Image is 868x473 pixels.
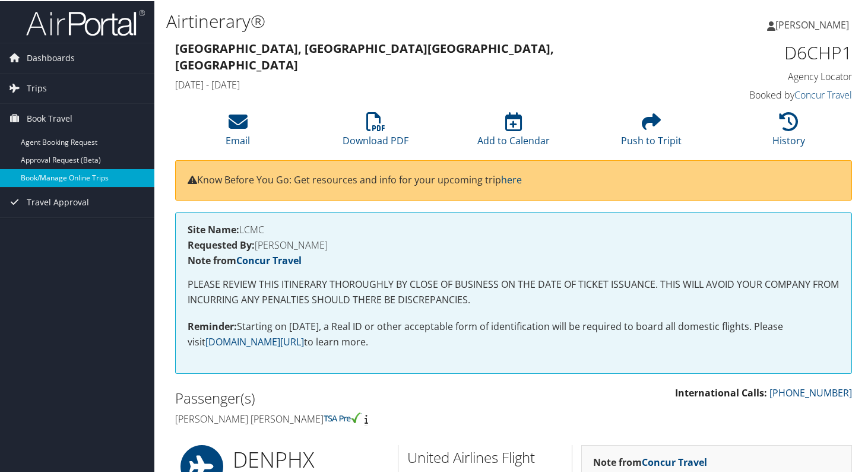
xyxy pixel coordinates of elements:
img: airportal-logo.png [26,8,145,36]
strong: Reminder: [188,319,237,332]
p: Starting on [DATE], a Real ID or other acceptable form of identification will be required to boar... [188,318,840,348]
a: Concur Travel [236,253,302,266]
span: [PERSON_NAME] [775,17,849,30]
h4: [PERSON_NAME] [188,239,840,249]
h1: Airtinerary® [166,8,629,33]
strong: Site Name: [188,222,239,235]
a: [PERSON_NAME] [767,6,861,42]
h4: [DATE] - [DATE] [175,77,679,90]
a: here [501,172,522,185]
span: Book Travel [27,103,72,132]
h4: [PERSON_NAME] [PERSON_NAME] [175,411,505,424]
img: tsa-precheck.png [324,411,362,422]
strong: International Calls: [675,385,767,398]
strong: Note from [188,253,302,266]
span: Dashboards [27,42,75,72]
h4: Booked by [696,87,853,100]
a: Email [226,118,251,146]
strong: [GEOGRAPHIC_DATA], [GEOGRAPHIC_DATA] [GEOGRAPHIC_DATA], [GEOGRAPHIC_DATA] [175,39,554,72]
h4: Agency Locator [696,69,853,82]
strong: Requested By: [188,237,255,250]
a: History [773,118,806,146]
a: Concur Travel [794,87,852,100]
h4: LCMC [188,224,840,233]
h2: Passenger(s) [175,387,505,407]
span: Trips [27,72,47,102]
p: Know Before You Go: Get resources and info for your upcoming trip [188,172,840,187]
a: [DOMAIN_NAME][URL] [205,334,304,347]
strong: Note from [594,455,708,468]
a: Push to Tripit [621,118,682,146]
a: Add to Calendar [477,118,550,146]
span: Travel Approval [27,186,89,216]
a: Download PDF [343,118,409,146]
a: Concur Travel [642,455,708,468]
a: [PHONE_NUMBER] [769,385,852,398]
p: PLEASE REVIEW THIS ITINERARY THOROUGHLY BY CLOSE OF BUSINESS ON THE DATE OF TICKET ISSUANCE. THIS... [188,276,840,306]
h1: D6CHP1 [696,39,853,64]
